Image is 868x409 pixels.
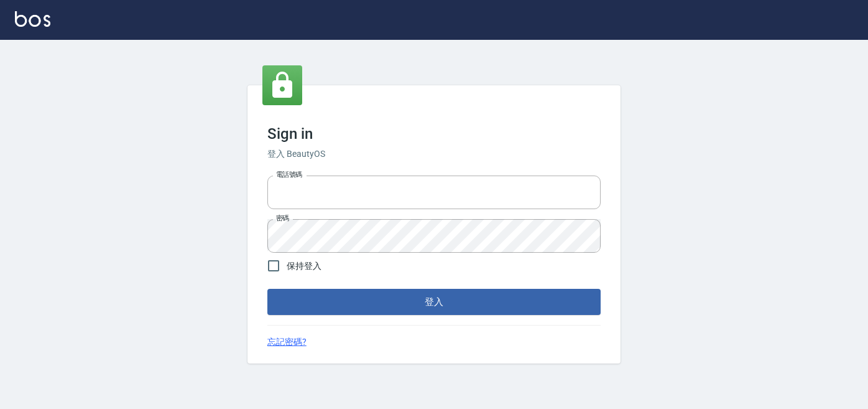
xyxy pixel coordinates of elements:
a: 忘記密碼? [267,336,307,349]
h3: Sign in [267,125,601,143]
h6: 登入 BeautyOS [267,148,601,161]
img: Logo [15,11,50,27]
label: 電話號碼 [276,170,302,179]
span: 保持登入 [287,260,321,273]
button: 登入 [267,289,601,315]
label: 密碼 [276,214,289,223]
